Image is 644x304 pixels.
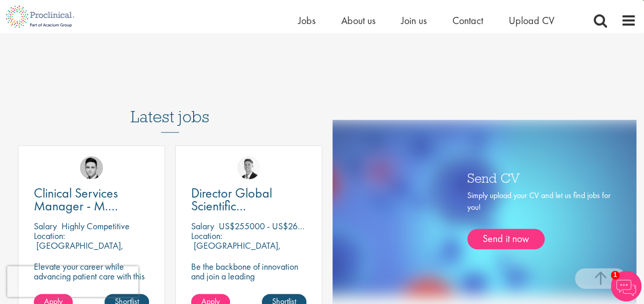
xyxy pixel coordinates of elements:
p: Highly Competitive [61,220,130,232]
a: Director Global Scientific Communications [191,187,306,212]
span: Location: [191,230,222,242]
a: About us [341,14,376,27]
p: US$255000 - US$260000 per annum + Highly Competitive Salary [219,220,459,232]
a: Send it now [467,229,545,249]
img: Chatbot [611,271,641,301]
span: 1 [611,271,619,279]
a: Contact [452,14,483,27]
a: Jobs [298,14,316,27]
div: Simply upload your CV and let us find jobs for you! [467,190,611,249]
span: Salary [191,220,214,232]
img: George Watson [237,156,260,179]
span: Director Global Scientific Communications [191,184,277,227]
span: Salary [34,220,57,232]
span: Clinical Services Manager - M. Gladbach [34,184,118,227]
span: Location: [34,230,65,242]
h3: Latest jobs [131,82,210,133]
p: [GEOGRAPHIC_DATA], [GEOGRAPHIC_DATA] [34,240,123,261]
a: Join us [401,14,427,27]
p: [GEOGRAPHIC_DATA], [GEOGRAPHIC_DATA] [191,240,281,261]
a: Upload CV [509,14,554,27]
iframe: reCAPTCHA [7,266,138,297]
h3: Send CV [467,171,611,184]
img: Connor Lynes [80,156,103,179]
a: Clinical Services Manager - M. Gladbach [34,187,149,212]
